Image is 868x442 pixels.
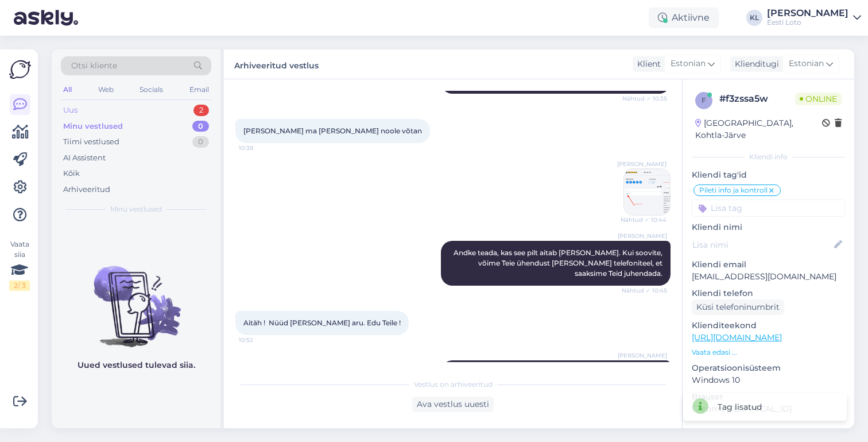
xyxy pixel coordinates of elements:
[243,318,401,327] span: Aitäh ! Nüüd [PERSON_NAME] aru. Edu Teile !
[767,18,848,27] div: Eesti Loto
[649,7,719,28] div: Aktiivne
[692,169,845,181] p: Kliendi tag'id
[454,248,664,278] span: Andke teada, kas see pilt aitab [PERSON_NAME]. Kui soovite, võime Teie ühendust [PERSON_NAME] tel...
[692,332,782,343] a: [URL][DOMAIN_NAME]
[621,216,666,224] span: Nähtud ✓ 10:44
[617,160,666,168] span: [PERSON_NAME]
[692,221,845,233] p: Kliendi nimi
[239,336,282,344] span: 10:52
[192,136,209,148] div: 0
[692,287,845,299] p: Kliendi telefon
[671,57,706,70] span: Estonian
[192,121,209,132] div: 0
[110,204,162,214] span: Minu vestlused
[692,239,832,251] input: Lisa nimi
[193,105,209,116] div: 2
[61,82,74,97] div: All
[622,94,667,103] span: Nähtud ✓ 10:35
[633,58,661,70] div: Klient
[137,82,165,97] div: Socials
[618,232,667,240] span: [PERSON_NAME]
[789,57,824,70] span: Estonian
[692,152,845,162] div: Kliendi info
[719,92,795,106] div: # f3zssa5w
[692,362,845,374] p: Operatsioonisüsteem
[71,60,117,72] span: Otsi kliente
[77,359,195,371] p: Uued vestlused tulevad siia.
[63,121,123,132] div: Minu vestlused
[692,259,845,271] p: Kliendi email
[63,105,77,116] div: Uus
[730,58,779,70] div: Klienditugi
[63,184,110,195] div: Arhiveeritud
[746,10,762,26] div: KL
[692,374,845,386] p: Windows 10
[692,320,845,332] p: Klienditeekond
[243,126,422,135] span: [PERSON_NAME] ma [PERSON_NAME] noole võtan
[234,56,319,72] label: Arhiveeritud vestlus
[622,286,667,295] span: Nähtud ✓ 10:45
[692,299,784,315] div: Küsi telefoninumbrit
[412,397,494,412] div: Ava vestlus uuesti
[692,271,845,283] p: [EMAIL_ADDRESS][DOMAIN_NAME]
[767,9,861,27] a: [PERSON_NAME]Eesti Loto
[767,9,848,18] div: [PERSON_NAME]
[63,168,80,179] div: Kõik
[795,93,842,105] span: Online
[9,239,30,291] div: Vaata siia
[414,379,493,390] span: Vestlus on arhiveeritud
[692,199,845,217] input: Lisa tag
[9,280,30,291] div: 2 / 3
[718,401,762,413] div: Tag lisatud
[239,144,282,152] span: 10:38
[618,351,667,360] span: [PERSON_NAME]
[187,82,211,97] div: Email
[624,169,670,215] img: Attachment
[9,59,31,80] img: Askly Logo
[63,152,106,164] div: AI Assistent
[702,96,706,105] span: f
[699,187,768,194] span: Pileti info ja kontroll
[52,245,220,349] img: No chats
[692,347,845,358] p: Vaata edasi ...
[695,117,822,141] div: [GEOGRAPHIC_DATA], Kohtla-Järve
[96,82,116,97] div: Web
[63,136,119,148] div: Tiimi vestlused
